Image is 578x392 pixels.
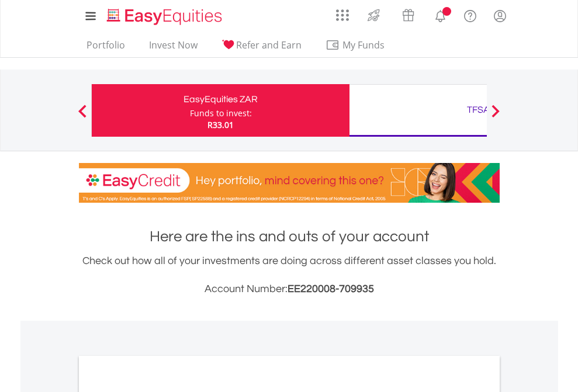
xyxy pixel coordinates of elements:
a: Home page [102,3,227,26]
img: thrive-v2.svg [364,6,383,25]
button: Next [484,110,507,122]
div: Funds to invest: [190,107,252,119]
a: FAQ's and Support [455,3,485,26]
img: EasyCredit Promotion Banner [79,163,500,203]
a: Vouchers [391,3,425,25]
a: Invest Now [144,39,202,57]
span: My Funds [326,37,402,53]
h1: Here are the ins and outs of your account [79,226,500,247]
div: EasyEquities ZAR [99,91,342,107]
a: AppsGrid [328,3,357,22]
a: Portfolio [82,39,130,57]
span: Refer and Earn [236,39,302,51]
img: vouchers-v2.svg [399,6,418,25]
img: EasyEquities_Logo.png [105,7,227,26]
a: Refer and Earn [217,39,306,57]
a: Notifications [425,3,455,26]
h3: Account Number: [79,281,500,297]
a: My Profile [485,3,515,29]
span: R33.01 [207,119,234,130]
button: Previous [71,110,94,122]
img: grid-menu-icon.svg [336,9,349,22]
span: EE220008-709935 [288,283,374,294]
div: Check out how all of your investments are doing across different asset classes you hold. [79,253,500,297]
